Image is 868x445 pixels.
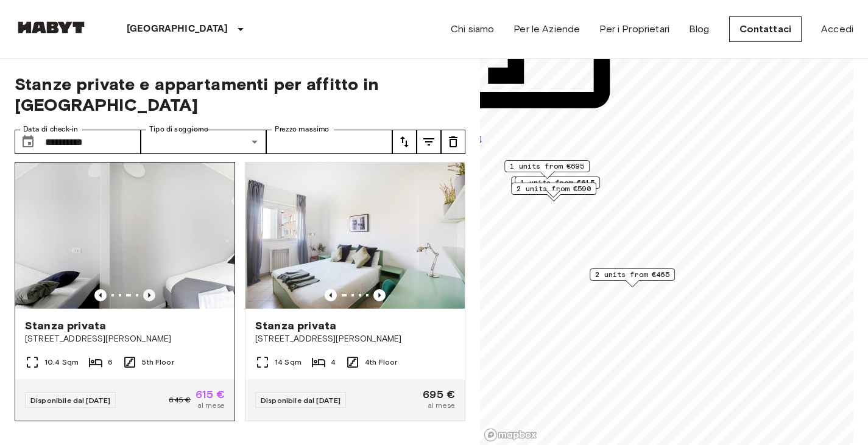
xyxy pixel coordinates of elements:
[245,163,465,309] img: Marketing picture of unit IT-14-089-001-04H
[821,22,853,37] a: Accedi
[44,357,79,368] span: 10.4 Sqm
[245,162,465,421] a: Marketing picture of unit IT-14-089-001-04HPrevious imagePrevious imageStanza privata[STREET_ADDR...
[255,318,336,333] span: Stanza privata
[94,289,107,301] button: Previous image
[599,22,669,37] a: Per i Proprietari
[15,162,235,421] a: Previous imagePrevious imageStanza privata[STREET_ADDRESS][PERSON_NAME]10.4 Sqm65th FloorDisponib...
[417,130,441,154] button: tune
[439,152,666,164] p: €720
[373,289,386,301] button: Previous image
[275,124,329,135] label: Prezzo massimo
[513,22,580,37] a: Per le Aziende
[331,357,336,368] span: 4
[275,357,302,368] span: 14 Sqm
[196,389,225,400] span: 615 €
[729,16,802,42] a: Contattaci
[142,357,174,368] span: 5th Floor
[325,289,337,301] button: Previous image
[16,130,40,154] button: Choose date, selected date is 1 Oct 2025
[143,289,155,301] button: Previous image
[15,21,88,33] img: Habyt
[30,396,110,405] span: Disponibile dal [DATE]
[423,389,455,400] span: 695 €
[689,22,710,37] a: Blog
[169,394,191,405] span: 645 €
[392,130,417,154] button: tune
[261,396,340,405] span: Disponibile dal [DATE]
[197,400,225,411] span: al mese
[428,400,455,411] span: al mese
[441,130,465,154] button: tune
[439,172,666,184] p: €685
[25,333,225,345] span: [STREET_ADDRESS][PERSON_NAME]
[110,163,329,309] img: Marketing picture of unit IT-14-107-001-002
[439,134,482,143] span: From [DATE]
[484,428,537,442] a: Mapbox logo
[255,333,455,345] span: [STREET_ADDRESS][PERSON_NAME]
[23,124,78,135] label: Data di check-in
[25,318,106,333] span: Stanza privata
[149,124,208,135] label: Tipo di soggiorno
[127,22,228,37] p: [GEOGRAPHIC_DATA]
[365,357,397,368] span: 4th Floor
[451,22,494,37] a: Chi siamo
[595,269,669,280] span: 2 units from €465
[15,74,465,115] span: Stanze private e appartamenti per affitto in [GEOGRAPHIC_DATA]
[108,357,113,368] span: 6
[590,268,675,287] div: Map marker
